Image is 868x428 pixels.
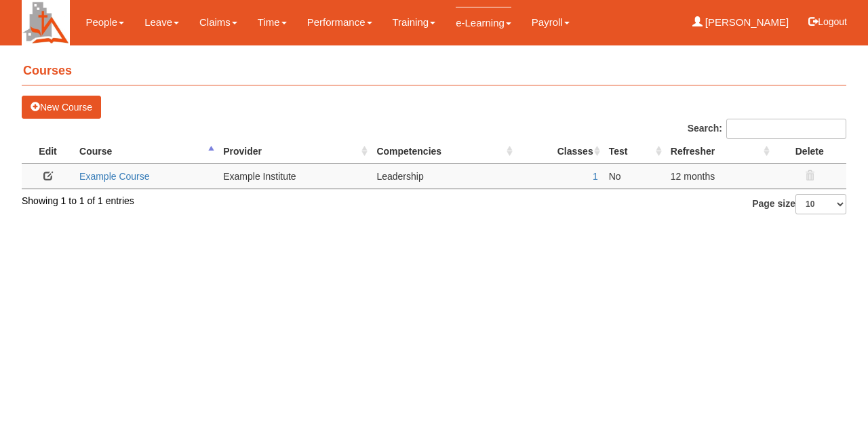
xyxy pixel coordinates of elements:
[393,7,436,38] a: Training
[371,163,516,189] td: Leadership
[258,7,287,38] a: Time
[593,171,598,182] a: 1
[218,163,371,189] td: Example Institute
[604,139,665,164] th: Test : activate to sort column ascending
[144,7,179,38] a: Leave
[665,163,773,189] td: 12 months
[795,194,846,214] select: Page size
[22,58,846,85] h4: Courses
[74,139,218,164] th: Course : activate to sort column descending
[516,139,604,164] th: Classes : activate to sort column ascending
[199,7,237,38] a: Claims
[773,139,846,164] th: Delete
[22,139,74,164] th: Edit
[307,7,372,38] a: Performance
[22,96,101,119] a: New Course
[752,194,846,214] label: Page size
[79,171,150,182] a: Example Course
[456,7,511,39] a: e-Learning
[532,7,570,38] a: Payroll
[371,139,516,164] th: Competencies : activate to sort column ascending
[85,7,124,38] a: People
[688,119,846,139] label: Search:
[799,5,856,38] button: Logout
[604,163,665,189] td: No
[692,7,789,38] a: [PERSON_NAME]
[665,139,773,164] th: Refresher : activate to sort column ascending
[218,139,371,164] th: Provider : activate to sort column ascending
[726,119,846,139] input: Search:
